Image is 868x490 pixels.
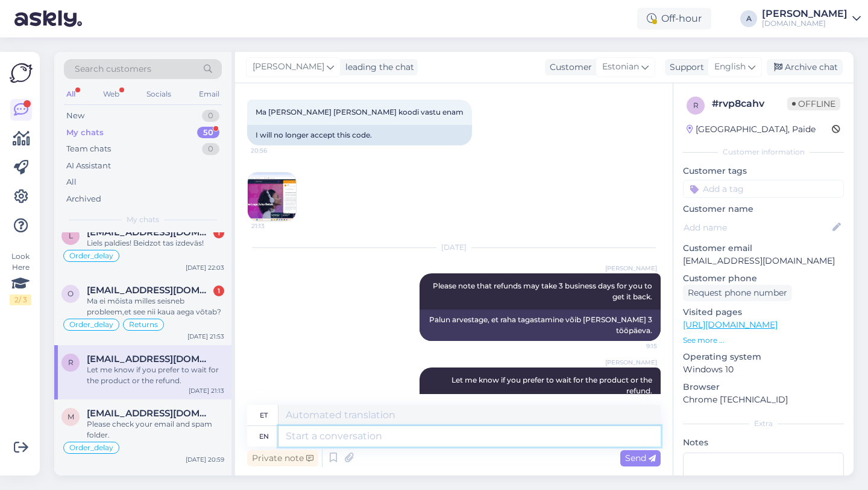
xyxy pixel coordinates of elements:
[66,143,111,155] div: Team chats
[69,252,113,259] span: Order_delay
[762,9,848,19] div: [PERSON_NAME]
[213,285,224,296] div: 1
[420,310,661,341] div: Palun arvestage, et raha tagastamine võib [PERSON_NAME] 3 tööpäeva.
[341,61,414,74] div: leading the chat
[625,453,656,463] span: Send
[68,289,74,298] span: o
[683,363,844,376] p: Windows 10
[187,332,224,341] div: [DATE] 21:53
[602,60,639,74] span: Estonian
[260,405,268,425] div: et
[683,147,844,157] div: Customer information
[202,110,219,122] div: 0
[683,272,844,285] p: Customer phone
[545,61,592,74] div: Customer
[87,364,224,386] div: Let me know if you prefer to wait for the product or the refund.
[64,86,78,102] div: All
[69,321,113,328] span: Order_delay
[762,19,848,28] div: [DOMAIN_NAME]
[637,8,711,30] div: Off-hour
[605,358,657,367] span: [PERSON_NAME]
[787,97,840,110] span: Offline
[712,97,787,111] div: # rvp8cahv
[144,86,174,102] div: Socials
[251,146,296,155] span: 20:56
[87,354,212,364] span: riskitactics@gmail.com
[605,264,657,273] span: [PERSON_NAME]
[683,418,844,429] div: Extra
[66,160,111,172] div: AI Assistant
[683,255,844,267] p: [EMAIL_ADDRESS][DOMAIN_NAME]
[256,107,464,116] span: Ma [PERSON_NAME] [PERSON_NAME] koodi vastu enam
[683,335,844,346] p: See more ...
[127,214,159,225] span: My chats
[684,221,830,234] input: Add name
[69,231,73,240] span: l
[10,62,33,84] img: Askly Logo
[87,285,212,296] span: olekorsolme@gmail.com
[259,426,269,447] div: en
[683,306,844,319] p: Visited pages
[129,321,158,328] span: Returns
[186,263,224,272] div: [DATE] 22:03
[665,61,704,74] div: Support
[683,285,792,301] div: Request phone number
[87,227,212,238] span: lauaiv7@gmail.com
[683,381,844,393] p: Browser
[69,444,113,451] span: Order_delay
[612,342,657,351] span: 9:15
[451,375,654,395] span: Let me know if you prefer to wait for the product or the refund.
[687,123,816,136] div: [GEOGRAPHIC_DATA], Paide
[683,165,844,177] p: Customer tags
[68,358,74,367] span: r
[251,221,297,231] span: 21:13
[101,86,122,102] div: Web
[683,319,778,330] a: [URL][DOMAIN_NAME]
[66,193,101,205] div: Archived
[66,176,77,188] div: All
[247,125,472,145] div: I will no longer accept this code.
[683,351,844,363] p: Operating system
[247,450,318,466] div: Private note
[767,59,843,75] div: Archive chat
[10,294,31,305] div: 2 / 3
[683,393,844,406] p: Chrome [TECHNICAL_ID]
[186,455,224,464] div: [DATE] 20:59
[247,242,661,253] div: [DATE]
[197,86,222,102] div: Email
[10,251,31,305] div: Look Here
[683,436,844,449] p: Notes
[762,9,861,28] a: [PERSON_NAME][DOMAIN_NAME]
[87,238,224,249] div: Liels paldies! Beidzot tas izdevās!
[66,127,104,139] div: My chats
[433,281,654,301] span: Please note that refunds may take 3 business days for you to get it back.
[683,203,844,215] p: Customer name
[740,10,757,27] div: A
[693,101,699,110] span: r
[75,63,151,75] span: Search customers
[87,419,224,441] div: Please check your email and spam folder.
[68,412,74,421] span: m
[248,173,296,221] img: Attachment
[683,180,844,198] input: Add a tag
[213,227,224,238] div: 1
[87,296,224,317] div: Ma ei mõista milles seisneb probleem,et see nii kaua aega võtab?
[87,408,212,419] span: mairoldkalda08@gmail.com
[253,60,324,74] span: [PERSON_NAME]
[66,110,84,122] div: New
[189,386,224,395] div: [DATE] 21:13
[714,60,746,74] span: English
[197,127,219,139] div: 50
[202,143,219,155] div: 0
[683,242,844,255] p: Customer email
